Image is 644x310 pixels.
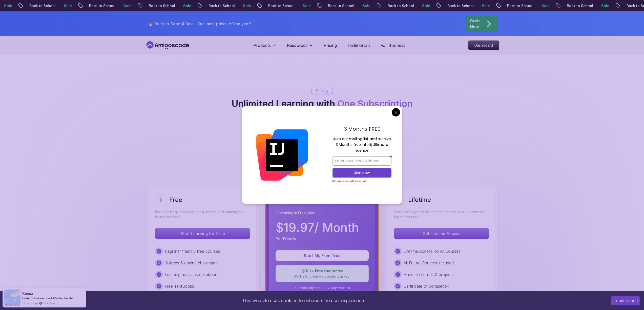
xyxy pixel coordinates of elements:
p: Sale [358,3,375,8]
p: One-time payment for lifetime access to all current and future courses. [394,209,489,220]
p: Sale [119,3,136,8]
p: Pricing [316,88,328,93]
p: Hands-on builds & projects [404,272,454,278]
button: Get Lifetime Access [394,228,489,239]
p: Back to School [443,3,478,8]
span: ✓ 7-day free trial [324,286,350,290]
p: Back to School [264,3,299,8]
p: Back to School [503,3,537,8]
p: Sale [60,3,76,8]
p: Grab Now [470,18,480,30]
p: Sale [179,3,195,8]
a: For Business [381,42,405,48]
p: Back to School [25,3,60,8]
span: Reena [22,291,33,296]
p: Back to School [563,3,597,8]
button: Accept cookies [611,296,640,305]
p: Back to School [384,3,418,8]
p: Sale [537,3,554,8]
p: Back to School [85,3,119,8]
button: Start My Free Trial [276,250,369,261]
a: Get Lifetime Access [394,231,489,236]
p: Sale [418,3,434,8]
p: $ 19.97 / Month [276,222,359,234]
p: 🛡️ Risk-Free Guarantee [279,268,365,274]
p: Paid Yearly [276,236,296,242]
h2: Lifetime [408,196,431,204]
button: Resources [287,42,314,52]
div: This website uses cookies to enhance the user experience. [4,295,603,306]
span: 19 hours ago [22,301,38,305]
p: Resources [287,42,307,48]
p: Everything in Free, plus [276,210,369,216]
p: Back to School [204,3,239,8]
p: Sale [239,3,255,8]
p: We'll refund you. No questions asked. [279,275,365,279]
p: All Future Courses Included [404,260,454,266]
p: Start My Free Trial [282,253,363,259]
p: Back to School [145,3,179,8]
img: provesource social proof notification image [4,289,20,306]
p: Sale [478,3,494,8]
a: Testimonials [347,42,370,48]
span: ✓ Cancel anytime [294,286,320,290]
p: Sale [299,3,315,8]
p: Free TextBooks [165,283,194,289]
p: Quizzes & coding challenges [165,260,217,266]
a: Pricing [324,42,337,48]
a: ProveSource [43,301,58,305]
span: Bought [22,296,33,300]
a: Dashboard [468,41,499,50]
p: Back to School [324,3,358,8]
p: 🔥 Back to School Sale - Our best prices of the year! [148,21,251,27]
button: Products [253,42,277,52]
button: Start Learning for Free [155,228,250,239]
p: Get Lifetime Access [394,228,489,239]
p: Products [253,42,271,48]
a: Amigoscode PRO Membership [33,296,74,300]
p: Ideal for beginners exploring coding and learning the basics for free. [155,209,250,220]
p: Start Learning for Free [155,228,250,239]
p: Learning analytics dashboard [165,272,219,278]
h2: Free [169,196,182,204]
p: Dashboard [468,41,499,50]
a: Start Learning for Free [155,231,250,236]
p: Certificate of completion [404,283,449,289]
span: One Subscription [337,98,412,109]
p: Beginner friendly free courses [165,248,220,254]
h2: Unlimited Learning with [232,99,412,109]
p: Lifetime Access To All Courses [404,248,461,254]
p: Sale [597,3,613,8]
